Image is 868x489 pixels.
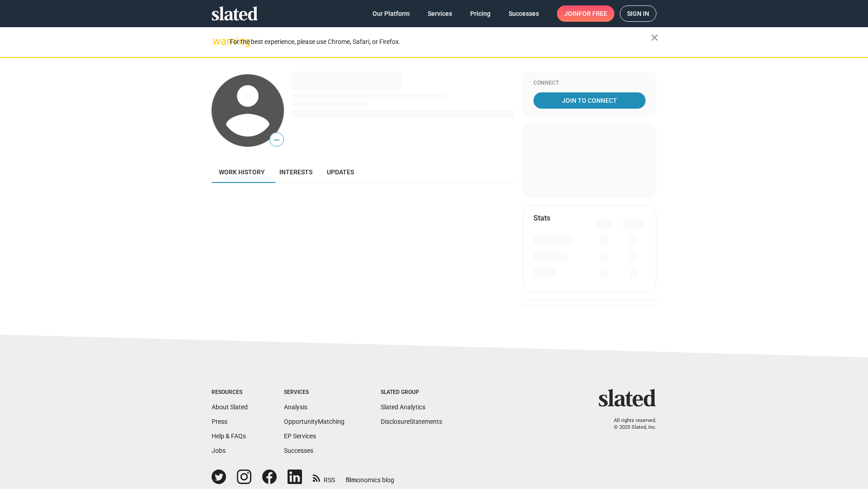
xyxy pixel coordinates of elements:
a: Our Platform [365,5,417,22]
a: Successes [501,5,546,22]
a: Successes [284,447,313,454]
a: Pricing [463,5,498,22]
a: Services [420,5,459,22]
span: — [270,134,283,146]
p: All rights reserved. © 2025 Slated, Inc. [604,417,656,431]
div: Slated Group [381,389,442,396]
div: Resources [212,389,248,396]
div: Connect [533,80,646,87]
mat-card-title: Stats [533,213,550,223]
span: Join [564,5,607,22]
span: Join To Connect [535,92,644,109]
a: Work history [212,161,272,183]
a: EP Services [284,432,316,440]
span: Interests [279,168,312,176]
mat-icon: close [649,32,660,43]
span: film [346,476,357,484]
span: Updates [327,168,354,176]
a: Help & FAQs [212,432,246,440]
a: Press [212,418,227,425]
span: Services [428,5,452,22]
a: RSS [313,470,335,484]
span: Our Platform [373,5,410,22]
span: Successes [509,5,539,22]
a: filmonomics blog [346,469,394,484]
a: Interests [272,161,320,183]
span: Sign in [627,6,649,21]
a: Slated Analytics [381,403,425,411]
span: for free [579,5,607,22]
span: Pricing [470,5,491,22]
a: About Slated [212,403,248,411]
a: Jobs [212,447,226,454]
a: Analysis [284,403,307,411]
span: Work history [219,168,265,176]
mat-icon: warning [212,36,223,47]
a: Updates [320,161,361,183]
a: OpportunityMatching [284,418,344,425]
a: Joinfor free [557,5,614,22]
div: Services [284,389,344,396]
a: Join To Connect [533,92,646,109]
a: Sign in [620,5,656,22]
div: For the best experience, please use Chrome, Safari, or Firefox. [230,36,651,48]
a: DisclosureStatements [381,418,442,425]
